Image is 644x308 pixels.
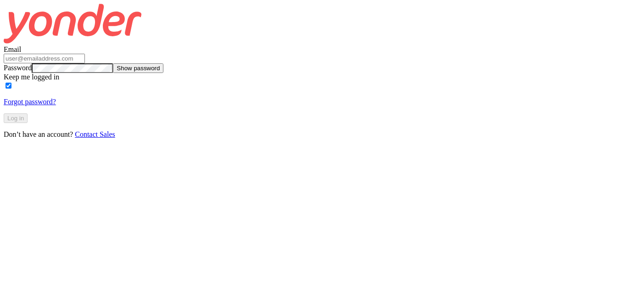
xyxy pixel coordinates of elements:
[4,98,56,106] a: Forgot password?
[4,73,59,81] label: Keep me logged in
[113,63,163,73] button: Show password
[4,64,32,72] label: Password
[4,45,21,53] label: Email
[75,130,115,138] a: Contact Sales
[4,130,640,139] p: Don’t have an account?
[4,113,28,123] button: Log in
[4,54,85,63] input: user@emailaddress.com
